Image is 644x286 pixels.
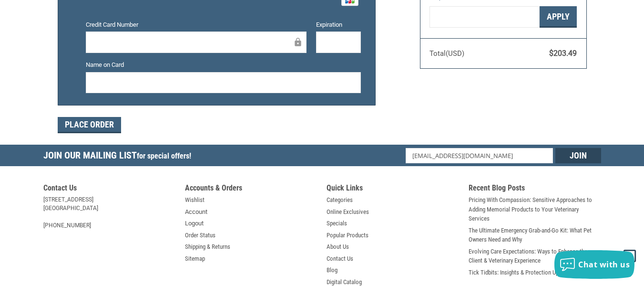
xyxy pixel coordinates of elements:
[406,148,553,163] input: Email
[327,207,369,217] a: Online Exclusives
[185,219,204,228] a: Logout
[185,183,317,195] h5: Accounts & Orders
[185,207,207,217] a: Account
[185,254,205,264] a: Sitemap
[469,247,601,265] a: Evolving Care Expectations: Ways to Enhance the Client & Veterinary Experience
[469,268,572,277] a: Tick Tidbits: Insights & Protection Updates
[429,49,464,58] span: Total (USD)
[43,145,196,169] h5: Join Our Mailing List
[578,259,630,270] span: Chat with us
[469,195,601,223] a: Pricing With Compassion: Sensitive Approaches to Adding Memorial Products to Your Veterinary Serv...
[327,195,353,205] a: Categories
[469,183,601,195] h5: Recent Blog Posts
[58,117,121,133] button: Place Order
[327,265,337,275] a: Blog
[185,242,230,252] a: Shipping & Returns
[429,6,540,28] input: Gift Certificate or Coupon Code
[316,20,361,30] label: Expiration
[43,183,176,195] h5: Contact Us
[554,250,634,279] button: Chat with us
[327,183,459,195] h5: Quick Links
[86,60,361,70] label: Name on Card
[327,254,353,264] a: Contact Us
[137,151,191,160] span: for special offers!
[327,231,368,240] a: Popular Products
[327,219,347,228] a: Specials
[43,195,176,230] address: [STREET_ADDRESS] [GEOGRAPHIC_DATA] [PHONE_NUMBER]
[185,231,215,240] a: Order Status
[327,242,349,252] a: About Us
[540,6,577,28] button: Apply
[86,20,307,30] label: Credit Card Number
[185,195,204,205] a: Wishlist
[555,148,601,163] input: Join
[549,49,577,58] span: $203.49
[469,226,601,244] a: The Ultimate Emergency Grab-and-Go Kit: What Pet Owners Need and Why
